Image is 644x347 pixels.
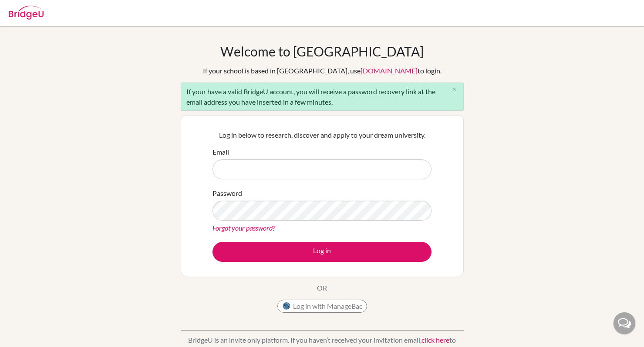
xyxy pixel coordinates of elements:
label: Email [212,147,229,157]
label: Password [212,188,242,198]
button: Close [446,83,463,96]
img: Bridge-U [9,6,44,20]
a: Forgot your password? [212,224,275,232]
button: Log in with ManageBac [277,300,367,313]
i: close [451,86,458,93]
a: [DOMAIN_NAME] [361,66,418,75]
a: click here [421,336,449,344]
div: If your have a valid BridgeU account, you will receive a password recovery link at the email addr... [181,83,464,111]
h1: Welcome to [GEOGRAPHIC_DATA] [220,43,424,59]
p: Log in below to research, discover and apply to your dream university. [212,130,432,140]
p: OR [317,283,327,293]
button: Log in [212,242,432,262]
div: If your school is based in [GEOGRAPHIC_DATA], use to login. [203,66,442,76]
